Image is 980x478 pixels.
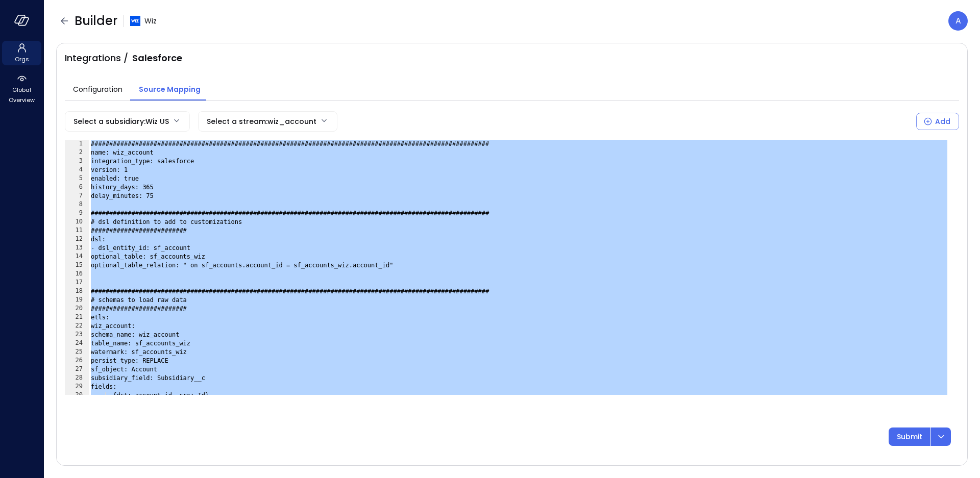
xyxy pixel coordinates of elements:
[935,115,950,128] div: Add
[65,296,89,305] div: 19
[65,287,89,296] div: 18
[65,305,89,313] div: 20
[65,174,89,183] div: 5
[65,235,89,244] div: 12
[65,192,89,200] div: 7
[65,227,89,235] div: 11
[2,71,41,106] div: Global Overview
[955,15,961,27] p: A
[130,16,140,26] img: cfcvbyzhwvtbhao628kj
[2,41,41,65] div: Orgs
[6,85,37,105] span: Global Overview
[132,52,182,65] span: Salesforce
[65,391,89,400] div: 30
[948,11,968,31] div: Avi Brandwain
[65,348,89,357] div: 25
[889,427,951,446] div: Button group with a nested menu
[75,13,117,29] span: Builder
[65,357,89,365] div: 26
[930,427,951,446] button: dropdown-icon-button
[73,84,122,95] span: Configuration
[139,84,201,95] span: Source Mapping
[916,113,959,130] button: Add
[65,140,89,148] div: 1
[73,112,169,131] div: Select a subsidiary : Wiz US
[65,339,89,348] div: 24
[65,322,89,331] div: 22
[65,183,89,192] div: 6
[65,279,89,287] div: 17
[65,200,89,209] div: 8
[65,331,89,339] div: 23
[889,427,930,446] button: Submit
[65,157,89,166] div: 3
[144,15,157,27] span: Wiz
[65,270,89,279] div: 16
[65,52,128,65] span: Integrations /
[65,374,89,383] div: 28
[65,253,89,261] div: 14
[65,209,89,218] div: 9
[897,431,922,442] p: Submit
[65,365,89,374] div: 27
[65,166,89,174] div: 4
[207,112,316,131] div: Select a stream : wiz_account
[65,218,89,227] div: 10
[65,148,89,157] div: 2
[65,313,89,322] div: 21
[15,54,29,64] span: Orgs
[65,383,89,391] div: 29
[65,244,89,253] div: 13
[65,261,89,270] div: 15
[916,111,959,132] div: Select a Subsidiary to add a new Stream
